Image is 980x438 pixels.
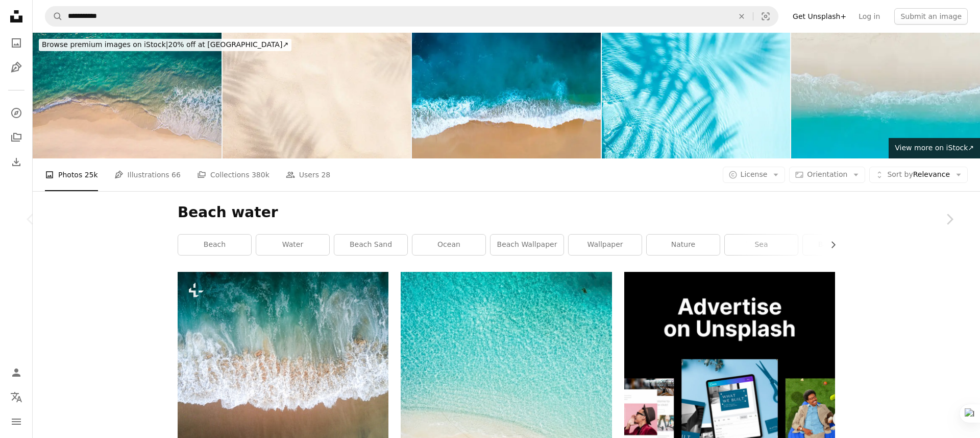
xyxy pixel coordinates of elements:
[334,235,407,255] a: beach sand
[647,235,720,255] a: nature
[171,169,181,180] span: 66
[412,235,485,255] a: ocean
[45,7,63,26] button: Search Unsplash
[6,362,27,383] a: Log in / Sign up
[6,57,27,78] a: Illustrations
[725,235,798,255] a: sea
[730,7,753,26] button: Clear
[803,235,876,255] a: background
[33,33,298,57] a: Browse premium images on iStock|20% off at [GEOGRAPHIC_DATA]↗
[895,144,974,152] span: View more on iStock ↗
[824,235,835,255] button: scroll list to the right
[569,235,642,255] a: wallpaper
[6,411,27,432] button: Menu
[6,103,27,123] a: Explore
[787,8,852,25] a: Get Unsplash+
[114,158,181,191] a: Illustrations 66
[256,235,329,255] a: water
[178,352,388,361] a: an aerial view of a beach with waves crashing on it
[723,167,786,183] button: License
[6,127,27,148] a: Collections
[6,387,27,407] button: Language
[42,40,168,49] span: Browse premium images on iStock |
[919,170,980,268] a: Next
[178,235,251,255] a: beach
[252,169,269,180] span: 380k
[894,8,968,25] button: Submit an image
[807,170,847,178] span: Orientation
[491,235,563,255] a: beach wallpaper
[887,170,950,180] span: Relevance
[602,33,791,158] img: Summer joy
[42,40,288,49] span: 20% off at [GEOGRAPHIC_DATA] ↗
[223,33,411,158] img: beach sand with shadows from palm
[741,170,768,178] span: License
[789,167,865,183] button: Orientation
[869,167,968,183] button: Sort byRelevance
[6,152,27,172] a: Download History
[791,33,980,158] img: Tropical Beach with the soft wave water of the sea on the sandy beach background as texture with ...
[6,33,27,53] a: Photos
[753,7,778,26] button: Visual search
[178,203,835,222] h1: Beach water
[197,158,269,191] a: Collections 380k
[887,170,913,178] span: Sort by
[401,423,611,432] a: trees during day
[33,33,222,158] img: Clean ocean waves breaking on white sand beach with turquoise emerald coloured water
[852,8,886,25] a: Log in
[45,6,778,27] form: Find visuals sitewide
[889,138,980,158] a: View more on iStock↗
[286,158,331,191] a: Users 28
[321,169,330,180] span: 28
[412,33,601,158] img: Aerial view of clear turquoise sea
